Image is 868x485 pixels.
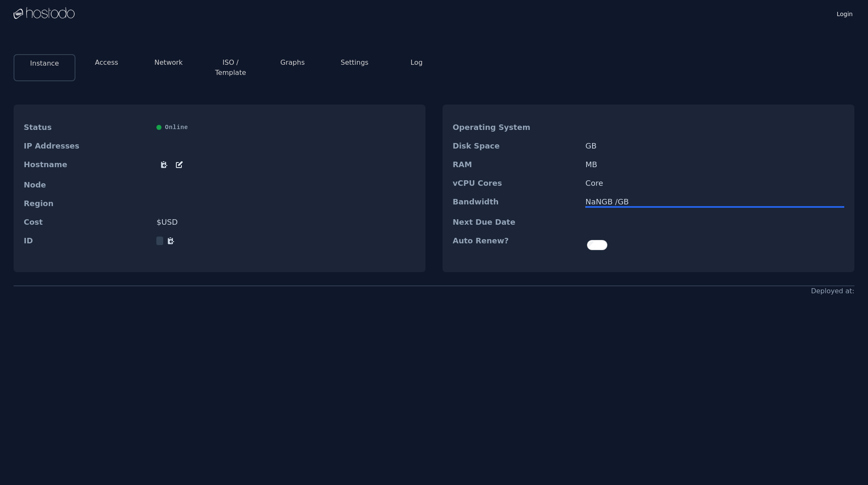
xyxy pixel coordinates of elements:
dt: Region [24,199,150,208]
div: NaN GB / GB [585,198,844,206]
dd: MB [585,160,844,169]
img: Logo [14,7,75,20]
dd: GB [585,142,844,150]
dt: Cost [24,218,150,226]
button: Settings [341,58,369,68]
dt: Operating System [453,123,579,132]
dt: vCPU Cores [453,179,579,187]
dt: Next Due Date [453,218,579,226]
button: Network [154,58,183,68]
dd: $ USD [156,218,415,226]
button: Instance [30,58,59,69]
dt: Status [24,123,150,132]
button: ISO / Template [206,58,255,78]
dt: IP Addresses [24,142,150,150]
dt: Auto Renew? [453,237,579,254]
a: Login [835,8,854,18]
dt: ID [24,237,150,245]
dt: Disk Space [453,142,579,150]
dd: Core [585,179,844,187]
div: Deployed at: [811,286,854,296]
button: Graphs [281,58,305,68]
dt: Bandwidth [453,198,579,208]
dt: Hostname [24,160,150,171]
div: Online [156,123,415,132]
dt: Node [24,181,150,189]
button: Access [95,58,118,68]
button: Log [411,58,423,68]
dt: RAM [453,160,579,169]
